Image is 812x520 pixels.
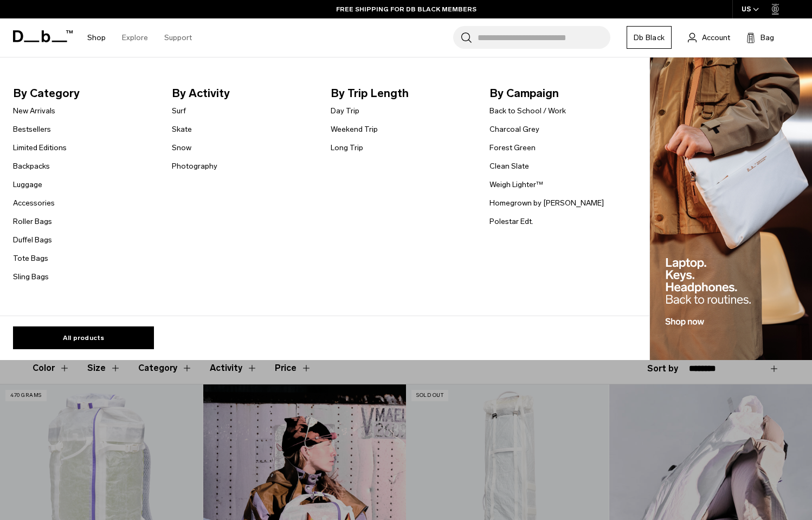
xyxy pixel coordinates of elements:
a: Surf [172,105,186,117]
a: Photography [172,161,217,172]
span: By Activity [172,85,313,102]
span: Bag [761,32,774,43]
a: FREE SHIPPING FOR DB BLACK MEMBERS [336,4,476,14]
a: Day Trip [331,105,359,117]
a: New Arrivals [13,105,55,117]
img: Db [650,57,812,361]
a: Account [688,31,730,44]
a: Roller Bags [13,216,52,227]
nav: Main Navigation [79,18,200,57]
span: By Campaign [489,85,631,102]
a: Homegrown by [PERSON_NAME] [489,197,604,209]
a: Accessories [13,197,55,209]
span: By Category [13,85,154,102]
a: Weekend Trip [331,124,378,135]
a: Backpacks [13,161,50,172]
a: Polestar Edt. [489,216,533,227]
a: Limited Editions [13,142,67,153]
a: Db Black [627,26,672,49]
a: Forest Green [489,142,536,153]
a: Weigh Lighter™ [489,179,543,190]
a: Long Trip [331,142,363,153]
a: Charcoal Grey [489,124,539,135]
a: Luggage [13,179,42,190]
a: Sling Bags [13,271,49,283]
a: Tote Bags [13,253,48,264]
a: Back to School / Work [489,105,566,117]
a: Snow [172,142,191,153]
a: Explore [122,18,148,57]
button: Bag [746,31,774,44]
span: By Trip Length [331,85,472,102]
a: Clean Slate [489,161,529,172]
a: Skate [172,124,192,135]
a: Support [164,18,192,57]
a: Shop [87,18,106,57]
a: Duffel Bags [13,234,52,246]
a: All products [13,326,154,349]
span: Account [702,32,730,43]
a: Bestsellers [13,124,51,135]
